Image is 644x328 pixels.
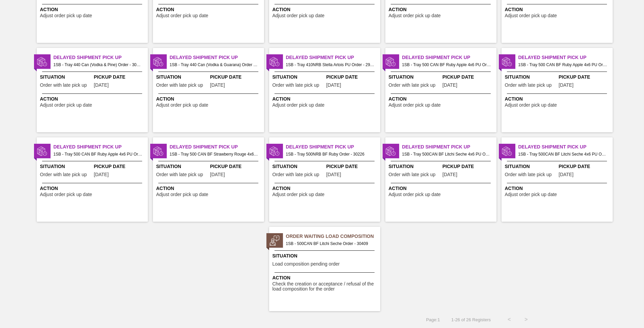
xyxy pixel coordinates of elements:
[156,172,203,177] span: Order with late pick up
[272,163,325,170] span: Situation
[389,185,495,192] span: Action
[37,146,47,156] img: status
[54,61,142,69] span: 1SB - Tray 440 Can (Vodka & Pine) Order - 30396
[443,172,457,177] span: 08/03/2025
[210,74,262,81] span: Pickup Date
[272,74,325,81] span: Situation
[559,172,574,177] span: 08/05/2025
[156,163,208,170] span: Situation
[40,163,92,170] span: Situation
[40,192,92,197] span: Adjust order pick up date
[502,57,512,67] img: status
[170,151,259,158] span: 1SB - Tray 500 CAN BF Strawberry Rouge 4x6 PU Order - 29660
[505,74,557,81] span: Situation
[272,252,379,259] span: Situation
[94,83,109,88] span: 08/06/2025
[518,311,535,328] button: >
[170,54,264,61] span: Delayed Shipment Pick Up
[443,74,495,81] span: Pickup Date
[156,103,208,108] span: Adjust order pick up date
[326,83,341,88] span: 07/08/2025
[286,61,375,69] span: 1SB - Tray 410NRB Stella Artois PU Order - 29621
[210,172,225,177] span: 07/07/2025
[286,240,375,247] span: 1SB - 500CAN BF Litchi Seche Order - 30409
[40,103,92,108] span: Adjust order pick up date
[272,172,319,177] span: Order with late pick up
[286,151,375,158] span: 1SB - Tray 500NRB BF Ruby Order - 30226
[54,143,148,151] span: Delayed Shipment Pick Up
[505,95,611,103] span: Action
[94,163,146,170] span: Pickup Date
[450,317,491,322] span: 1 - 26 of 26 Registers
[559,163,611,170] span: Pickup Date
[286,233,380,240] span: Order Waiting Load Composition
[389,172,436,177] span: Order with late pick up
[389,103,441,108] span: Adjust order pick up date
[153,146,163,156] img: status
[269,146,280,156] img: status
[389,13,441,18] span: Adjust order pick up date
[210,83,225,88] span: 08/06/2025
[156,192,208,197] span: Adjust order pick up date
[326,74,379,81] span: Pickup Date
[269,236,280,246] img: status
[389,192,441,197] span: Adjust order pick up date
[170,143,264,151] span: Delayed Shipment Pick Up
[443,83,457,88] span: 06/25/2025
[505,185,611,192] span: Action
[94,172,109,177] span: 08/07/2025
[505,103,557,108] span: Adjust order pick up date
[272,274,379,281] span: Action
[389,74,441,81] span: Situation
[156,95,262,103] span: Action
[153,57,163,67] img: status
[505,163,557,170] span: Situation
[386,146,396,156] img: status
[54,151,142,158] span: 1SB - Tray 500 CAN BF Ruby Apple 4x6 PU Order - 30329
[559,74,611,81] span: Pickup Date
[156,74,208,81] span: Situation
[389,163,441,170] span: Situation
[40,95,146,103] span: Action
[326,163,379,170] span: Pickup Date
[402,151,491,158] span: 1SB - Tray 500CAN BF Litchi Seche 4x6 PU Order - 30391
[518,54,613,61] span: Delayed Shipment Pick Up
[272,192,325,197] span: Adjust order pick up date
[505,192,557,197] span: Adjust order pick up date
[286,143,380,151] span: Delayed Shipment Pick Up
[386,57,396,67] img: status
[40,185,146,192] span: Action
[272,6,379,13] span: Action
[402,61,491,69] span: 1SB - Tray 500 CAN BF Ruby Apple 4x6 PU Order - 29287
[170,61,259,69] span: 1SB - Tray 440 Can (Vodka & Guarana) Order - 30395
[272,103,325,108] span: Adjust order pick up date
[272,185,379,192] span: Action
[326,172,341,177] span: 07/31/2025
[501,311,518,328] button: <
[40,83,87,88] span: Order with late pick up
[40,13,92,18] span: Adjust order pick up date
[54,54,148,61] span: Delayed Shipment Pick Up
[443,163,495,170] span: Pickup Date
[156,6,262,13] span: Action
[269,57,280,67] img: status
[272,13,325,18] span: Adjust order pick up date
[505,13,557,18] span: Adjust order pick up date
[559,83,574,88] span: 07/01/2025
[156,83,203,88] span: Order with late pick up
[40,6,146,13] span: Action
[518,61,607,69] span: 1SB - Tray 500 CAN BF Ruby Apple 4x6 PU Order - 29322
[37,57,47,67] img: status
[272,83,319,88] span: Order with late pick up
[272,262,340,267] span: Load composition pending order
[286,54,380,61] span: Delayed Shipment Pick Up
[272,95,379,103] span: Action
[518,151,607,158] span: 1SB - Tray 500CAN BF Litchi Seche 4x6 PU Order - 30410
[402,54,496,61] span: Delayed Shipment Pick Up
[505,83,552,88] span: Order with late pick up
[94,74,146,81] span: Pickup Date
[505,6,611,13] span: Action
[40,74,92,81] span: Situation
[156,13,208,18] span: Adjust order pick up date
[389,95,495,103] span: Action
